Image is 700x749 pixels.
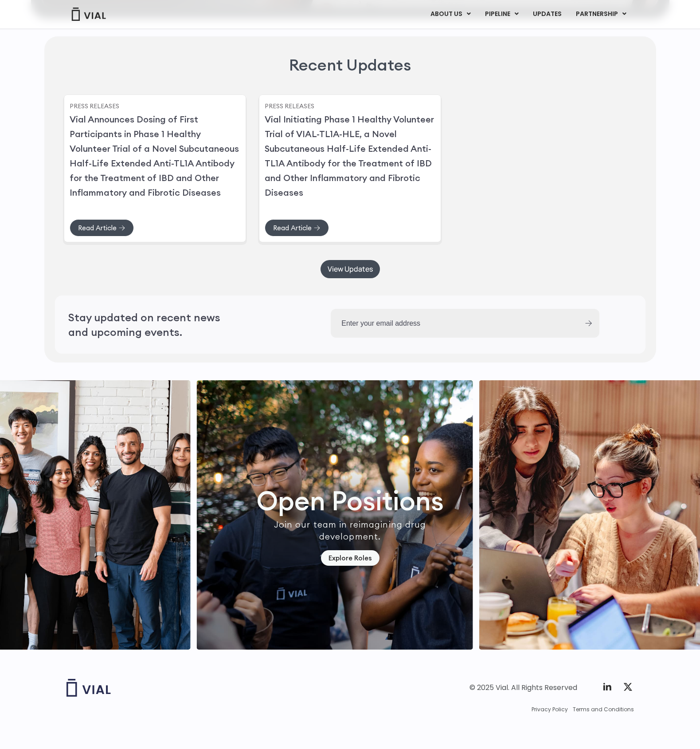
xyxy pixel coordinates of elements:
a: Vial Initiating Phase 1 Healthy Volunteer Trial of VIAL-TL1A-HLE, a Novel Subcutaneous Half-Life ... [265,114,434,198]
a: Vial Announces Dosing of First Participants in Phase 1 Healthy Volunteer Trial of a Novel Subcuta... [70,114,239,198]
img: http://Group%20of%20people%20smiling%20wearing%20aprons [196,380,473,650]
a: Press Releases [265,102,314,110]
a: View Updates [321,260,380,278]
a: Read Article [265,219,329,237]
span: Read Article [273,225,312,231]
div: 1 / 7 [196,380,473,650]
a: Privacy Policy [532,706,568,714]
h2: Recent Updates [289,54,411,76]
span: Read Article [78,225,117,231]
div: © 2025 Vial. All Rights Reserved [469,683,577,693]
h2: Stay updated on recent news and upcoming events. [68,310,241,339]
img: Vial Logo [71,8,106,21]
span: View Updates [328,266,373,272]
a: ABOUT USMenu Toggle [423,7,477,22]
img: Vial logo wih "Vial" spelled out [66,679,111,697]
a: UPDATES [526,7,568,22]
a: Terms and Conditions [573,706,634,714]
input: Enter your email address [331,309,577,338]
a: Read Article [70,219,134,237]
a: PARTNERSHIPMenu Toggle [569,7,634,22]
a: Press Releases [70,102,119,110]
input: Submit [585,320,592,326]
a: PIPELINEMenu Toggle [478,7,525,22]
a: Explore Roles [321,550,379,566]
